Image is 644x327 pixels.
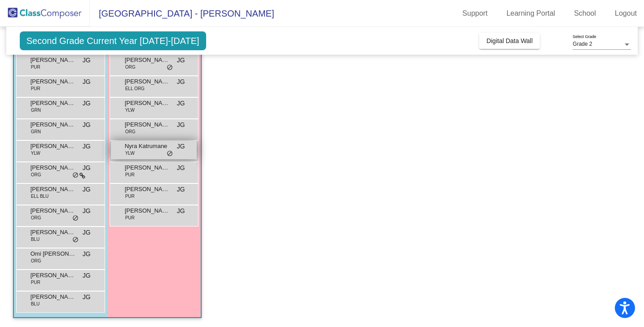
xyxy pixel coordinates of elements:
[83,206,91,216] span: JG
[83,185,91,194] span: JG
[125,206,170,215] span: [PERSON_NAME]
[455,6,495,21] a: Support
[608,6,644,21] a: Logout
[125,120,170,129] span: [PERSON_NAME]
[177,163,185,173] span: JG
[31,206,75,215] span: [PERSON_NAME]
[31,236,40,243] span: BLU
[83,77,91,87] span: JG
[31,85,40,92] span: PUR
[31,120,75,129] span: [PERSON_NAME]
[479,33,540,49] button: Digital Data Wall
[31,171,41,178] span: ORG
[125,64,136,70] span: ORG
[20,31,206,50] span: Second Grade Current Year [DATE]-[DATE]
[31,279,40,286] span: PUR
[90,6,274,21] span: [GEOGRAPHIC_DATA] - [PERSON_NAME]
[31,142,75,151] span: [PERSON_NAME]
[83,99,91,108] span: JG
[72,172,79,179] span: do_not_disturb_alt
[31,249,75,258] span: Omi [PERSON_NAME]
[499,6,563,21] a: Learning Portal
[125,150,135,157] span: YLW
[31,64,40,70] span: PUR
[83,142,91,151] span: JG
[125,163,170,172] span: [PERSON_NAME]
[31,150,40,157] span: YLW
[177,120,185,130] span: JG
[31,56,75,65] span: [PERSON_NAME]
[125,128,136,135] span: ORG
[83,228,91,237] span: JG
[31,292,75,301] span: [PERSON_NAME]
[573,41,592,47] span: Grade 2
[125,185,170,194] span: [PERSON_NAME]
[125,85,145,92] span: ELL ORG
[567,6,603,21] a: School
[31,271,75,280] span: [PERSON_NAME]
[177,185,185,194] span: JG
[125,171,135,178] span: PUR
[125,56,170,65] span: [PERSON_NAME]
[72,236,79,244] span: do_not_disturb_alt
[83,271,91,280] span: JG
[31,163,75,172] span: [PERSON_NAME]
[125,142,170,151] span: Nyra Katrumane
[167,150,173,157] span: do_not_disturb_alt
[177,142,185,151] span: JG
[83,163,91,173] span: JG
[125,214,135,221] span: PUR
[486,37,533,44] span: Digital Data Wall
[31,214,41,221] span: ORG
[125,99,170,108] span: [PERSON_NAME]
[125,107,135,113] span: YLW
[167,64,173,71] span: do_not_disturb_alt
[31,228,75,237] span: [PERSON_NAME]
[31,99,75,108] span: [PERSON_NAME]
[177,56,185,65] span: JG
[125,193,135,200] span: PUR
[177,99,185,108] span: JG
[31,257,41,264] span: ORG
[31,185,75,194] span: [PERSON_NAME]
[177,206,185,216] span: JG
[83,292,91,302] span: JG
[83,249,91,259] span: JG
[31,128,41,135] span: GRN
[31,107,41,113] span: GRN
[31,193,49,200] span: ELL BLU
[177,77,185,87] span: JG
[83,120,91,130] span: JG
[31,77,75,86] span: [PERSON_NAME]
[31,301,40,307] span: BLU
[72,215,79,222] span: do_not_disturb_alt
[125,77,170,86] span: [PERSON_NAME]
[83,56,91,65] span: JG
